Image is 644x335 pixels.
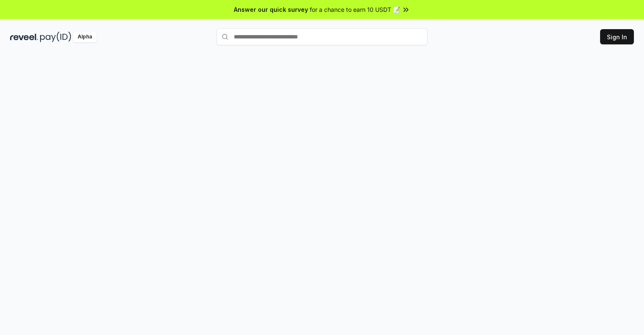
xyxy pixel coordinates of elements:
[73,32,97,42] div: Alpha
[234,5,308,14] span: Answer our quick survey
[310,5,400,14] span: for a chance to earn 10 USDT 📝
[600,29,634,44] button: Sign In
[40,32,71,42] img: pay_id
[10,32,38,42] img: reveel_dark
